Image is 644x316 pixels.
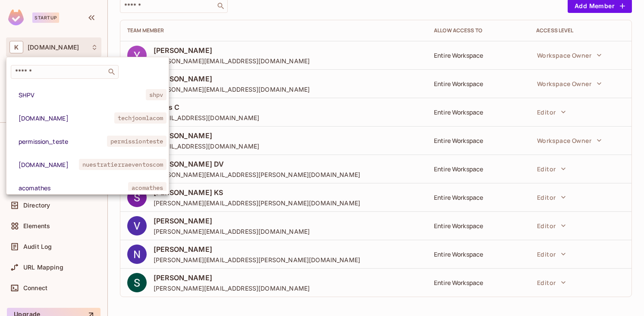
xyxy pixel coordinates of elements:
span: permissionteste [107,136,166,147]
span: SHPV [19,91,146,99]
span: acomathes [19,184,128,192]
span: [DOMAIN_NAME] [19,161,79,169]
span: acomathes [128,182,166,193]
span: [DOMAIN_NAME] [19,114,114,122]
span: nuestratierraeventoscom [79,159,166,170]
span: permission_teste [19,137,107,146]
span: shpv [146,89,167,100]
span: techjoomlacom [114,112,167,124]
